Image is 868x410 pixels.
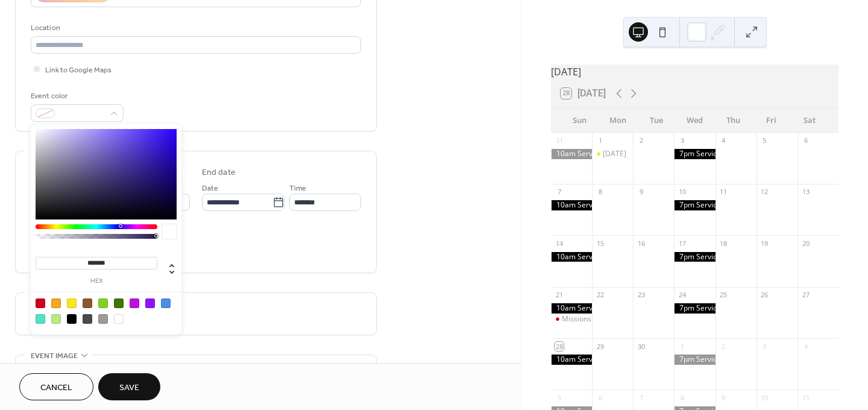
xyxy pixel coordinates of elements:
div: #4A90E2 [161,298,171,308]
div: 10am Service [551,355,592,365]
div: 30 [637,342,646,351]
div: Fri [752,109,791,133]
div: 10am Service [551,252,592,262]
div: #9013FE [145,298,155,308]
div: #F8E71C [67,298,77,308]
div: 8 [678,393,687,402]
div: 24 [678,291,687,300]
div: Missions Sunday [551,314,592,324]
div: 7 [637,393,646,402]
button: Save [98,373,160,400]
div: 17 [678,239,687,248]
div: #8B572A [83,298,92,308]
button: Cancel [19,373,93,400]
div: 2 [637,136,646,145]
div: Event color [31,90,121,102]
span: Link to Google Maps [45,64,112,77]
div: 7 [555,188,564,197]
div: #000000 [67,314,77,324]
div: 10am Service [551,149,592,159]
div: 16 [637,239,646,248]
span: Time [289,182,306,195]
div: 31 [555,136,564,145]
div: 12 [760,188,769,197]
div: #4A4A4A [83,314,92,324]
div: 6 [596,393,605,402]
div: 7pm Service [674,303,715,314]
div: 9 [637,188,646,197]
div: 14 [555,239,564,248]
div: #9B9B9B [98,314,108,324]
div: 22 [596,291,605,300]
div: #50E3C2 [36,314,45,324]
div: Missions [DATE] [562,314,617,324]
div: 5 [760,136,769,145]
div: Thu [714,109,752,133]
div: 21 [555,291,564,300]
div: 10 [760,393,769,402]
div: 5 [555,393,564,402]
div: 19 [760,239,769,248]
div: 26 [760,291,769,300]
div: Sat [790,109,829,133]
label: hex [36,278,157,285]
div: 2 [719,342,728,351]
div: Location [31,22,359,34]
div: 8 [596,188,605,197]
div: #B8E986 [51,314,61,324]
span: Event image [31,350,78,362]
div: 7pm Service [674,252,715,262]
div: #F5A623 [51,298,61,308]
div: 13 [801,188,810,197]
div: #FFFFFF [114,314,124,324]
div: 7pm Service [674,149,715,159]
div: Tue [637,109,676,133]
div: 1 [596,136,605,145]
div: [DATE] [603,149,626,159]
div: 3 [678,136,687,145]
div: 23 [637,291,646,300]
div: 7pm Service [674,355,715,365]
div: 10am Service [551,303,592,314]
div: #7ED321 [98,298,108,308]
div: 6 [801,136,810,145]
div: 18 [719,239,728,248]
div: 1 [678,342,687,351]
div: Wed [676,109,714,133]
div: 3 [760,342,769,351]
div: 29 [596,342,605,351]
div: Sun [561,109,599,133]
div: #D0021B [36,298,45,308]
div: Mon [599,109,638,133]
div: #417505 [114,298,124,308]
div: [DATE] [551,65,838,79]
div: Labor Day [592,149,633,159]
div: 4 [719,136,728,145]
div: 11 [719,188,728,197]
div: 15 [596,239,605,248]
div: 4 [801,342,810,351]
div: #BD10E0 [130,298,139,308]
span: Save [119,382,139,394]
div: End date [202,166,236,179]
div: 28 [555,342,564,351]
div: 9 [719,393,728,402]
div: 25 [719,291,728,300]
div: 11 [801,393,810,402]
span: Cancel [40,382,72,394]
div: 10am Service [551,200,592,210]
span: Date [202,182,218,195]
div: 20 [801,239,810,248]
div: 10 [678,188,687,197]
div: 27 [801,291,810,300]
div: 7pm Service [674,200,715,210]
